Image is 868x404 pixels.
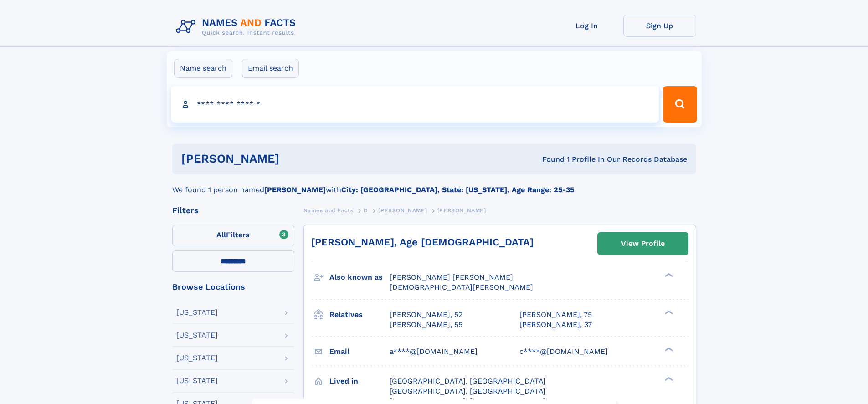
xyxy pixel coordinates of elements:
a: [PERSON_NAME], 52 [390,310,462,320]
label: Name search [174,59,232,78]
h3: Relatives [329,307,390,322]
div: ❯ [663,376,673,382]
span: [GEOGRAPHIC_DATA], [GEOGRAPHIC_DATA] [390,377,546,385]
b: City: [GEOGRAPHIC_DATA], State: [US_STATE], Age Range: 25-35 [341,185,574,194]
div: Filters [172,206,294,215]
a: [PERSON_NAME], 37 [519,320,592,330]
h3: Also known as [329,270,390,285]
span: [DEMOGRAPHIC_DATA][PERSON_NAME] [390,283,533,291]
h3: Lived in [329,373,390,389]
div: We found 1 person named with . [172,174,696,195]
h1: [PERSON_NAME] [181,153,411,164]
div: [US_STATE] [176,332,218,339]
button: Search Button [663,86,697,123]
a: [PERSON_NAME], 75 [519,310,592,320]
div: ❯ [663,272,673,278]
div: [US_STATE] [176,354,218,362]
span: All [216,230,226,239]
img: Logo Names and Facts [172,15,303,39]
div: ❯ [663,309,673,315]
span: [PERSON_NAME] [437,207,486,214]
span: D [364,207,368,214]
b: [PERSON_NAME] [264,185,326,194]
a: [PERSON_NAME] [378,205,427,216]
div: [US_STATE] [176,377,218,384]
h3: Email [329,344,390,359]
input: search input [171,86,659,123]
a: Log In [550,15,623,37]
span: [PERSON_NAME] [378,207,427,214]
a: Sign Up [623,15,696,37]
span: [GEOGRAPHIC_DATA], [GEOGRAPHIC_DATA] [390,387,546,395]
span: [PERSON_NAME] [PERSON_NAME] [390,273,513,281]
label: Filters [172,225,294,246]
a: [PERSON_NAME], Age [DEMOGRAPHIC_DATA] [311,236,534,248]
div: ❯ [663,346,673,352]
a: [PERSON_NAME], 55 [390,320,462,330]
a: View Profile [598,233,688,255]
div: View Profile [621,233,665,254]
label: Email search [242,59,299,78]
div: Browse Locations [172,283,294,291]
a: D [364,205,368,216]
a: Names and Facts [303,205,354,216]
div: Found 1 Profile In Our Records Database [411,154,687,164]
div: [US_STATE] [176,309,218,316]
